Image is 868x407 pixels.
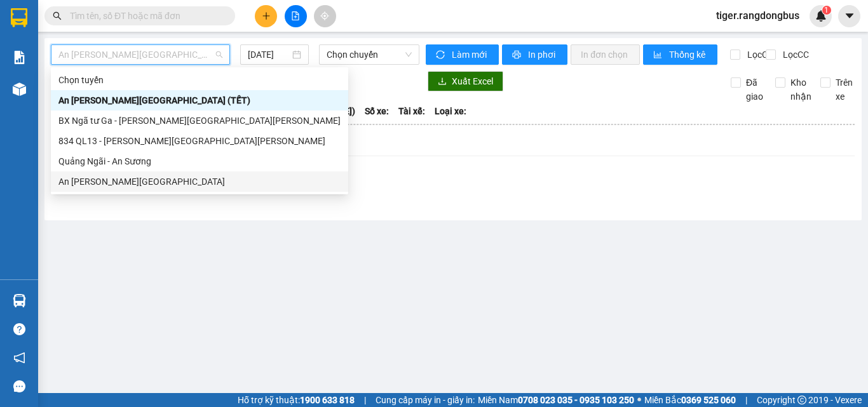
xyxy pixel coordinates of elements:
[58,45,222,64] span: An Sương - Quảng Ngãi (TẾT)
[653,50,664,60] span: bar-chart
[518,395,634,405] strong: 0708 023 035 - 0935 103 250
[528,48,557,62] span: In phơi
[436,50,447,60] span: sync
[706,8,810,23] span: tiger.rangdongbus
[435,104,466,118] span: Loại xe:
[478,393,634,407] span: Miền Nam
[285,5,307,27] button: file-add
[376,393,475,407] span: Cung cấp máy in - giấy in:
[681,395,736,405] strong: 0369 525 060
[13,380,25,392] span: message
[644,393,736,407] span: Miền Bắc
[838,5,860,27] button: caret-down
[669,48,707,62] span: Thống kê
[364,393,366,407] span: |
[365,104,389,118] span: Số xe:
[844,10,855,22] span: caret-down
[11,8,27,27] img: logo-vxr
[58,175,341,189] div: An [PERSON_NAME][GEOGRAPHIC_DATA]
[58,114,341,128] div: BX Ngã tư Ga - [PERSON_NAME][GEOGRAPHIC_DATA][PERSON_NAME]
[51,110,348,131] div: BX Ngã tư Ga - Quảng Ngãi
[398,104,425,118] span: Tài xế:
[785,76,817,103] span: Kho nhận
[53,11,62,20] span: search
[571,44,640,65] button: In đơn chọn
[13,323,25,335] span: question-circle
[815,10,827,22] img: icon-new-feature
[248,48,290,62] input: 12/09/2025
[51,90,348,110] div: An Sương - Quảng Ngãi (TẾT)
[300,395,355,405] strong: 1900 633 818
[797,396,806,404] span: copyright
[637,397,641,403] span: ⚪️
[426,44,499,65] button: syncLàm mới
[58,154,341,168] div: Quảng Ngãi - An Sương
[512,50,523,60] span: printer
[741,76,768,103] span: Đã giao
[51,171,348,192] div: An Sương - Quảng Ngãi
[745,393,747,407] span: |
[70,9,220,23] input: Tìm tên, số ĐT hoặc mã đơn
[51,131,348,151] div: 834 QL13 - Quảng Ngãi
[13,294,26,307] img: warehouse-icon
[327,45,412,64] span: Chọn chuyến
[13,83,26,96] img: warehouse-icon
[320,11,329,20] span: aim
[58,134,341,148] div: 834 QL13 - [PERSON_NAME][GEOGRAPHIC_DATA][PERSON_NAME]
[742,48,775,62] span: Lọc CR
[262,11,271,20] span: plus
[13,51,26,64] img: solution-icon
[428,71,503,91] button: downloadXuất Excel
[58,73,341,87] div: Chọn tuyến
[778,48,811,62] span: Lọc CC
[643,44,717,65] button: bar-chartThống kê
[831,76,858,103] span: Trên xe
[51,70,348,90] div: Chọn tuyến
[238,393,355,407] span: Hỗ trợ kỹ thuật:
[314,5,336,27] button: aim
[824,6,829,15] span: 1
[51,151,348,171] div: Quảng Ngãi - An Sương
[502,44,567,65] button: printerIn phơi
[452,48,489,62] span: Làm mới
[255,5,277,27] button: plus
[58,93,341,107] div: An [PERSON_NAME][GEOGRAPHIC_DATA] (TẾT)
[13,352,25,364] span: notification
[822,6,831,15] sup: 1
[291,11,300,20] span: file-add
